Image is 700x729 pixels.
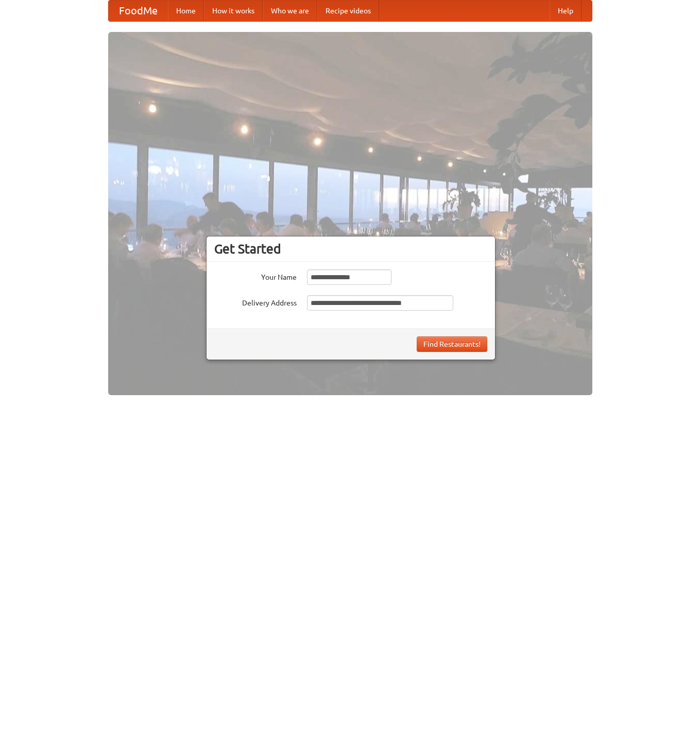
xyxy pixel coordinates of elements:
a: FoodMe [109,1,168,21]
a: Home [168,1,204,21]
a: How it works [204,1,263,21]
label: Delivery Address [214,295,297,308]
a: Who we are [263,1,317,21]
a: Help [550,1,582,21]
h3: Get Started [214,241,487,257]
button: Find Restaurants! [417,336,487,352]
label: Your Name [214,269,297,282]
a: Recipe videos [317,1,379,21]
